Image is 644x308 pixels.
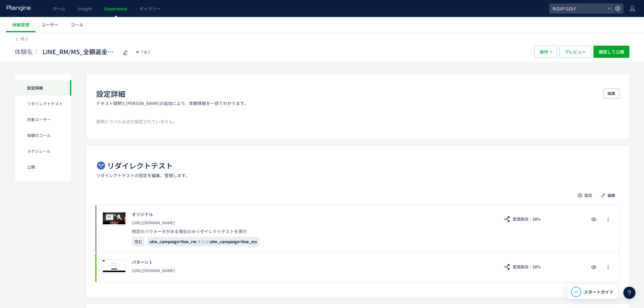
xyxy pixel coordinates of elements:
[499,214,544,224] button: 配信割合：50%
[132,211,493,217] div: オリジナル
[534,46,557,58] button: 操作
[96,89,125,99] h1: 設定詳細
[607,191,615,200] span: 編集
[15,47,39,56] span: 体験名：
[78,5,92,12] span: Insight
[597,191,619,200] button: 編集
[15,80,71,96] div: 設定詳細
[593,46,629,58] button: 確認して公開
[15,128,71,143] div: 体験のゴール
[584,289,614,295] span: スタートガイド
[96,118,619,124] p: 説明とラベルはまだ設定されていません。
[540,46,548,58] span: 操作
[104,5,127,12] span: Experience
[499,262,544,272] button: 配信割合：50%
[53,5,65,12] span: ホーム
[15,159,71,175] div: 公開
[41,22,58,28] span: ユーザー
[604,89,619,98] button: 編集
[96,100,248,106] p: テキスト説明と[PERSON_NAME]の追加により、体験情報を一目でわかります。
[107,160,173,171] h1: リダイレクトテスト
[12,22,29,28] span: 体験管理
[15,112,71,128] div: 対象ユーザー
[147,237,259,247] span: utm_campaign=line_rmまたはutm_campaign=line_ms
[132,265,493,276] div: https://www.rizap-golf.jp/lp/r-01
[210,239,257,244] span: utm_campaign=line_ms
[132,217,493,228] div: https://www.rizap-golf.jp/lp/r-15
[71,22,83,28] span: ゴール
[140,49,151,55] span: 下書き
[96,172,190,178] p: リダイレクトテストの設定を編集、管理します。
[599,46,624,58] span: 確認して公開
[513,262,541,272] span: 配信割合：50%
[551,4,605,13] span: RIZAP GOLF
[43,47,119,56] span: LINE_RM/MS_全額返金保証LP vs /r-15
[149,239,197,244] span: utm_campaign=line_rm
[607,89,615,98] span: 編集
[132,259,493,265] div: パターン 1
[197,239,209,244] span: または
[15,96,71,112] div: リダイレクトテスト
[565,46,586,58] span: プレビュー
[132,228,493,234] p: 特定のパラメータがある場合のみリダイレクトテストを実行
[139,5,161,12] span: ギャラリー
[513,214,541,224] span: 配信割合：50%
[20,36,28,42] span: 戻る
[559,46,591,58] button: プレビュー
[15,143,71,159] div: スケジュール​
[132,237,145,247] span: 含む
[584,191,592,200] span: 設定
[574,191,596,200] button: 設定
